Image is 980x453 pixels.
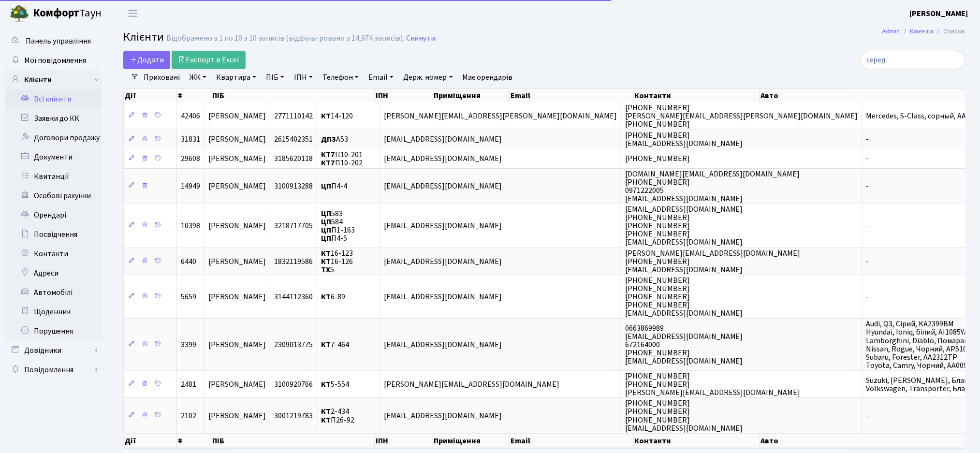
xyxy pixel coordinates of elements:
[321,292,331,302] b: КТ
[181,111,200,121] span: 42406
[321,111,353,121] span: 14-120
[5,51,102,70] a: Мої повідомлення
[5,109,102,128] a: Заявки до КК
[123,51,170,69] a: Додати
[208,134,266,145] span: [PERSON_NAME]
[625,130,743,149] span: [PHONE_NUMBER] [EMAIL_ADDRESS][DOMAIN_NAME]
[321,134,336,145] b: ДП3
[384,339,502,350] span: [EMAIL_ADDRESS][DOMAIN_NAME]
[321,379,331,390] b: КТ
[625,371,801,398] span: [PHONE_NUMBER] [PHONE_NUMBER] [PERSON_NAME][EMAIL_ADDRESS][DOMAIN_NAME]
[212,69,260,86] a: Квартира
[181,410,196,421] span: 2102
[510,89,634,102] th: Email
[321,134,348,145] span: А53
[321,264,330,275] b: ТХ
[5,341,102,360] a: Довідники
[181,379,196,390] span: 2481
[5,70,102,89] a: Клієнти
[375,434,433,448] th: ІПН
[321,407,354,425] span: 2-434 П26-92
[433,89,510,102] th: Приміщення
[130,55,164,65] span: Додати
[861,51,965,69] input: Пошук...
[181,256,196,267] span: 6440
[5,31,102,51] a: Панель управління
[33,5,79,21] b: Комфорт
[760,89,966,102] th: Авто
[910,26,934,36] a: Клієнти
[5,89,102,109] a: Всі клієнти
[274,111,313,121] span: 2771110142
[321,407,331,417] b: КТ
[459,69,517,86] a: Має орендарів
[866,292,869,302] span: -
[274,339,313,350] span: 2309013775
[910,8,968,19] b: [PERSON_NAME]
[866,256,869,267] span: -
[5,205,102,225] a: Орендарі
[5,186,102,205] a: Особові рахунки
[274,256,313,267] span: 1832119586
[274,154,313,164] span: 3185620118
[760,434,966,448] th: Авто
[208,181,266,191] span: [PERSON_NAME]
[321,181,347,191] span: П4-4
[321,208,331,219] b: ЦП
[211,434,375,448] th: ПІБ
[625,102,858,130] span: [PHONE_NUMBER] [PERSON_NAME][EMAIL_ADDRESS][PERSON_NAME][DOMAIN_NAME] [PHONE_NUMBER]
[208,410,266,421] span: [PERSON_NAME]
[321,339,331,350] b: КТ
[290,69,317,86] a: ІПН
[510,434,634,448] th: Email
[274,181,313,191] span: 3100913288
[634,434,760,448] th: Контакти
[124,89,177,102] th: Дії
[5,167,102,186] a: Квитанції
[172,51,246,69] a: Експорт в Excel
[121,5,145,21] button: Переключити навігацію
[384,256,502,267] span: [EMAIL_ADDRESS][DOMAIN_NAME]
[186,69,210,86] a: ЖК
[866,134,869,145] span: -
[211,89,375,102] th: ПІБ
[5,321,102,341] a: Порушення
[384,181,502,191] span: [EMAIL_ADDRESS][DOMAIN_NAME]
[384,111,617,121] span: [PERSON_NAME][EMAIL_ADDRESS][PERSON_NAME][DOMAIN_NAME]
[866,220,869,231] span: -
[321,339,349,350] span: 7-464
[321,233,331,244] b: ЦП
[123,29,164,45] span: Клієнти
[321,149,363,168] span: П10-201 П10-202
[208,339,266,350] span: [PERSON_NAME]
[5,128,102,147] a: Договори продажу
[433,434,510,448] th: Приміщення
[5,283,102,302] a: Автомобілі
[868,21,980,42] nav: breadcrumb
[321,208,355,244] span: 583 584 П1-163 П4-5
[625,248,801,275] span: [PERSON_NAME][EMAIL_ADDRESS][DOMAIN_NAME] [PHONE_NUMBER] [EMAIL_ADDRESS][DOMAIN_NAME]
[384,154,502,164] span: [EMAIL_ADDRESS][DOMAIN_NAME]
[321,217,331,227] b: ЦП
[274,134,313,145] span: 2615402351
[10,4,29,23] img: logo.png
[321,292,345,302] span: 6-89
[274,379,313,390] span: 3100920766
[625,323,743,366] span: 0663869989 [EMAIL_ADDRESS][DOMAIN_NAME] 672164000 [PHONE_NUMBER] [EMAIL_ADDRESS][DOMAIN_NAME]
[625,154,690,164] span: [PHONE_NUMBER]
[882,26,900,36] a: Admin
[208,154,266,164] span: [PERSON_NAME]
[5,360,102,380] a: Повідомлення
[274,220,313,231] span: 3218717705
[321,181,331,191] b: ЦП
[181,220,200,231] span: 10398
[208,379,266,390] span: [PERSON_NAME]
[375,89,433,102] th: ІПН
[140,69,184,86] a: Приховані
[181,154,200,164] span: 29608
[262,69,288,86] a: ПІБ
[274,410,313,421] span: 3001219783
[384,292,502,302] span: [EMAIL_ADDRESS][DOMAIN_NAME]
[321,248,353,275] span: 16-123 16-126 5
[181,292,196,302] span: 5659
